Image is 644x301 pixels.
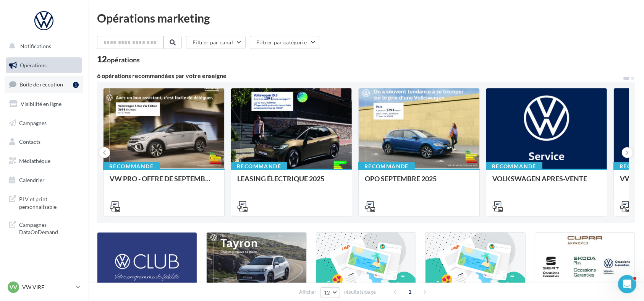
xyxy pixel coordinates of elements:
[324,290,330,296] span: 12
[19,194,79,210] span: PLV et print personnalisable
[5,76,83,93] a: Boîte de réception1
[5,115,83,131] a: Campagnes
[20,43,51,49] span: Notifications
[6,280,82,294] a: VV VW VIRE
[97,55,140,63] div: 12
[103,162,160,171] div: Recommandé
[5,96,83,112] a: Visibilité en ligne
[186,36,246,49] button: Filtrer par canal
[97,12,635,24] div: Opérations marketing
[5,38,80,54] button: Notifications
[250,36,319,49] button: Filtrer par catégorie
[5,134,83,150] a: Contacts
[231,162,287,171] div: Recommandé
[299,288,316,296] span: Afficher
[358,162,415,171] div: Recommandé
[21,101,61,107] span: Visibilité en ligne
[73,82,79,88] div: 1
[107,56,140,63] div: opérations
[320,287,340,298] button: 12
[492,175,601,190] div: VOLKSWAGEN APRES-VENTE
[97,73,623,79] div: 6 opérations recommandées par votre enseigne
[5,57,83,73] a: Opérations
[404,286,416,298] span: 1
[19,119,47,126] span: Campagnes
[110,175,218,190] div: VW PRO - OFFRE DE SEPTEMBRE 25
[19,177,45,183] span: Calendrier
[10,283,17,291] span: VV
[19,81,63,88] span: Boîte de réception
[486,162,542,171] div: Recommandé
[22,283,73,291] p: VW VIRE
[618,275,636,293] iframe: Intercom live chat
[20,62,47,68] span: Opérations
[365,175,473,190] div: OPO SEPTEMBRE 2025
[19,158,50,164] span: Médiathèque
[19,220,79,236] span: Campagnes DataOnDemand
[344,288,376,296] span: résultats/page
[5,172,83,188] a: Calendrier
[19,138,40,145] span: Contacts
[5,191,83,213] a: PLV et print personnalisable
[5,216,83,239] a: Campagnes DataOnDemand
[237,175,346,190] div: LEASING ÉLECTRIQUE 2025
[5,153,83,169] a: Médiathèque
